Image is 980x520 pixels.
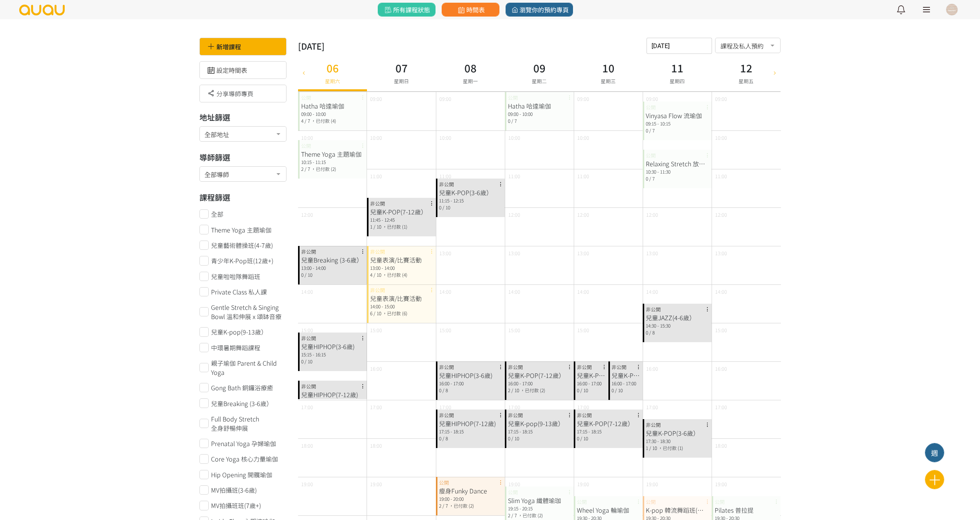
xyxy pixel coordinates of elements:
span: 14:00 [439,288,451,295]
h3: 10 [601,60,616,76]
span: 15:00 [370,326,382,334]
span: 0 [301,271,303,278]
span: 13:00 [577,249,589,257]
span: / 10 [649,445,657,451]
span: 0 [508,117,510,124]
span: 0 [646,127,648,134]
div: 兒童JAZZ(4-6歲） [646,313,709,322]
span: 11:00 [577,172,589,180]
span: ，已付款 (2) [311,166,336,172]
span: MV拍攝班(3-6歲) [211,485,257,495]
div: 16:00 - 17:00 [439,380,502,387]
a: 瀏覽你的預約專頁 [506,3,573,17]
div: 14:00 - 15:00 [370,303,433,310]
span: 2 [508,512,510,518]
span: 0 [439,387,441,393]
span: Full Body Stretch 全身舒暢伸展 [211,414,286,433]
div: 兒童Breaking (3-6歲） [301,255,364,264]
span: / 7 [305,166,310,172]
span: 0 [577,387,579,393]
div: 兒童HIPHOP(3-6歲) [439,371,502,380]
span: 0 [577,435,579,441]
span: / 7 [649,127,655,134]
span: 10:00 [439,134,451,141]
span: 15:00 [439,326,451,334]
span: ，已付款 (2) [449,502,474,509]
input: 請選擇時間表日期 [647,38,712,54]
div: 兒童K-POP(3-6歲） [577,371,605,380]
span: 親子瑜伽 Parent & Child Yoga [211,358,286,377]
span: 19:00 [715,480,727,488]
span: 12:00 [577,211,589,218]
div: 兒童HIPHOP(3-6歲) [301,342,364,351]
span: 11:00 [370,172,382,180]
h3: 06 [325,60,340,76]
span: Private Class 私人課 [211,287,267,296]
div: 13:00 - 14:00 [301,264,364,271]
span: ，已付款 (1) [658,445,683,451]
h3: 地址篩選 [199,112,287,123]
a: 設定時間表 [206,65,247,75]
span: / 10 [374,271,381,278]
div: 16:00 - 17:00 [508,380,571,387]
span: 星期三 [601,77,616,85]
span: 全部地址 [204,129,281,138]
span: 0 [611,387,614,393]
h3: 12 [739,60,754,76]
span: 12:00 [508,211,520,218]
span: 18:00 [715,442,727,449]
span: 2 [439,502,441,509]
span: 全部 [211,209,223,219]
div: Wheel Yoga 輪瑜伽 [577,505,640,515]
span: 17:00 [577,403,589,411]
div: 兒童表演/比賽活動 [370,255,433,264]
div: 兒童K-POP(3-6歲） [646,428,709,438]
span: Core Yoga 核心力量瑜伽 [211,454,278,463]
span: / 7 [305,117,310,124]
span: ，已付款 (2) [520,387,545,393]
span: / 8 [649,329,655,336]
span: 09:00 [715,95,727,102]
div: Slim Yoga 纖體瑜珈 [508,496,571,505]
span: 星期一 [463,77,478,85]
span: 12:00 [646,211,658,218]
span: 19:00 [508,480,520,488]
span: 13:00 [715,249,727,257]
span: 09:00 [646,95,658,102]
div: 09:00 - 10:00 [508,110,571,117]
span: 兒童Breaking (3-6歲） [211,399,273,408]
div: 16:00 - 17:00 [611,380,640,387]
div: 10:30 - 11:30 [646,168,709,175]
div: 瘦身Funky Dance [439,486,502,495]
div: 分享導師專頁 [199,85,287,102]
span: 1 [370,223,372,230]
span: / 10 [305,358,312,365]
div: 兒童K-POP(7-12歲） [370,207,433,216]
span: 16:00 [370,365,382,372]
span: 17:00 [646,403,658,411]
span: ，已付款 (4) [382,271,407,278]
span: Hip Opening 開髖瑜伽 [211,470,272,479]
span: / 7 [649,175,655,182]
div: 兒童K-pop(9-13歲） [508,419,571,428]
div: 兒童K-POP(7-12歲） [508,371,571,380]
div: 兒童K-POP(3-6歲） [611,371,640,380]
span: 11:00 [508,172,520,180]
span: 15:00 [301,326,313,334]
span: 10:00 [577,134,589,141]
h3: 09 [532,60,547,76]
div: 新增課程 [199,38,287,55]
span: 14:00 [715,288,727,295]
span: 12:00 [301,211,313,218]
div: 13:00 - 14:00 [370,264,433,271]
div: Vinyasa Flow 流瑜伽 [646,111,709,120]
div: 週 [925,448,944,458]
span: 15:00 [508,326,520,334]
a: 時間表 [442,3,499,17]
span: 0 [301,358,303,365]
span: 中環暑期舞蹈課程 [211,343,260,352]
span: / 7 [442,502,448,509]
div: 19:00 - 20:00 [439,495,502,502]
span: 所有課程狀態 [383,5,430,14]
div: Hatha 哈達瑜伽 [508,101,571,110]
